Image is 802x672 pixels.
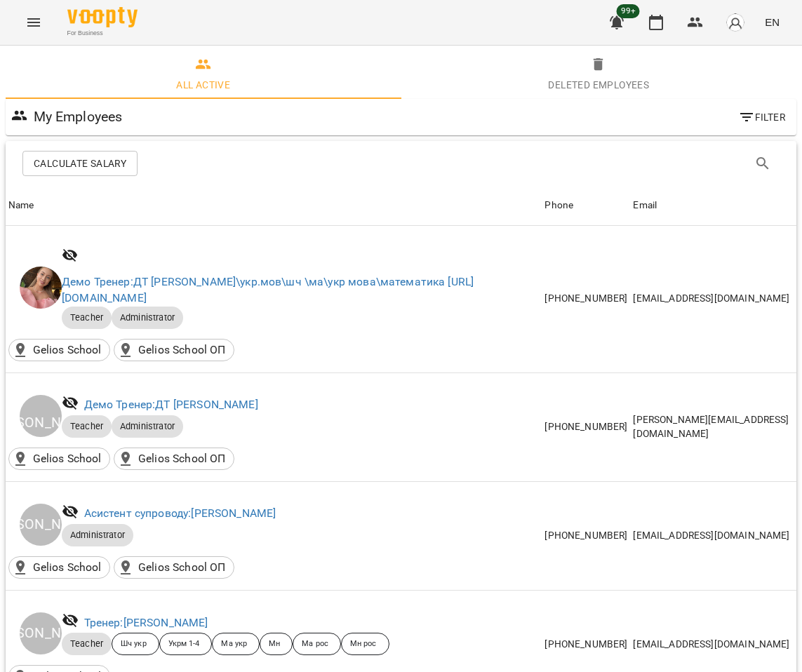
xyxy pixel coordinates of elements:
[8,339,110,361] div: Gelios School()
[112,420,183,433] span: Administrator
[62,638,112,650] span: Teacher
[269,638,280,650] p: Мн
[62,275,474,305] a: Демо Тренер:ДТ [PERSON_NAME]\укр.мов\шч \ма\укр мова\математика [URL][DOMAIN_NAME]
[630,372,796,481] td: [PERSON_NAME][EMAIL_ADDRESS][DOMAIN_NAME]
[8,197,34,214] div: Name
[542,372,630,481] td: [PHONE_NUMBER]
[62,311,112,324] span: Teacher
[341,633,389,655] div: Мн рос
[6,141,796,186] div: Table Toolbar
[17,6,51,39] button: Menu
[138,559,225,576] p: Gelios School ОП
[34,155,126,172] span: Calculate Salary
[121,638,147,650] p: Шч укр
[138,450,225,467] p: Gelios School ОП
[544,197,573,214] div: Sort
[20,395,62,437] div: ДТ [PERSON_NAME]
[84,506,276,520] a: Асистент супроводу:[PERSON_NAME]
[159,633,213,655] div: Укрм 1-4
[633,197,657,214] div: Sort
[34,106,123,128] h6: My Employees
[8,197,539,214] span: Name
[67,29,138,38] span: For Business
[112,633,159,655] div: Шч укр
[759,9,785,35] button: EN
[738,109,785,126] span: Filter
[84,616,208,629] a: Тренер:[PERSON_NAME]
[544,197,627,214] span: Phone
[726,13,745,32] img: avatar_s.png
[8,556,110,579] div: Gelios School()
[617,4,640,18] span: 99+
[212,633,260,655] div: Ма укр
[8,448,110,470] div: Gelios School()
[20,267,62,309] img: ДТ Бойко Юлія\укр.мов\шч \ма\укр мова\математика https://us06web.zoom.us/j/84886035086
[302,638,328,650] p: Ма рос
[168,638,200,650] p: Укрм 1-4
[733,105,791,130] button: Filter
[138,342,225,358] p: Gelios School ОП
[350,638,377,650] p: Мн рос
[544,197,573,214] div: Phone
[33,559,102,576] p: Gelios School
[33,342,102,358] p: Gelios School
[33,450,102,467] p: Gelios School
[20,504,62,546] div: [PERSON_NAME]
[112,311,183,324] span: Administrator
[542,226,630,373] td: [PHONE_NUMBER]
[633,197,657,214] div: Email
[114,556,234,579] div: Gelios School ОП()
[176,76,230,93] div: All active
[221,638,247,650] p: Ма укр
[293,633,341,655] div: Ма рос
[62,420,112,433] span: Teacher
[746,147,780,180] button: Search
[630,482,796,591] td: [EMAIL_ADDRESS][DOMAIN_NAME]
[22,151,138,176] button: Calculate Salary
[67,7,138,27] img: Voopty Logo
[765,15,780,29] span: EN
[8,197,34,214] div: Sort
[548,76,649,93] div: Deleted employees
[542,482,630,591] td: [PHONE_NUMBER]
[114,448,234,470] div: Gelios School ОП()
[630,226,796,373] td: [EMAIL_ADDRESS][DOMAIN_NAME]
[633,197,794,214] span: Email
[114,339,234,361] div: Gelios School ОП()
[20,612,62,654] div: [PERSON_NAME]
[62,529,133,542] span: Administrator
[84,398,258,411] a: Демо Тренер:ДТ [PERSON_NAME]
[260,633,293,655] div: Мн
